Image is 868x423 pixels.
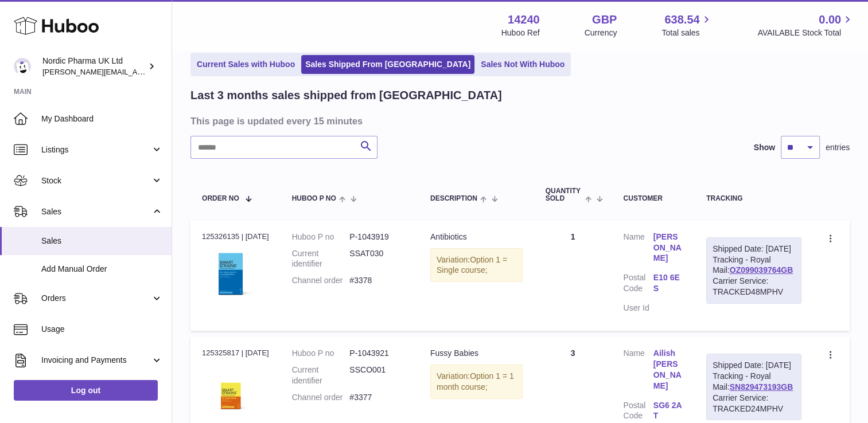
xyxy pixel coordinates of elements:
span: Quantity Sold [546,187,582,202]
img: Baby_Colic_8mlBottle_FrontFace.png [202,362,259,420]
div: Fussy Babies [430,348,523,359]
div: Shipped Date: [DATE] [713,244,795,254]
div: Tracking [706,195,801,202]
td: 1 [534,220,612,331]
dt: Channel order [292,275,350,286]
a: SG6 2AT [653,400,683,422]
div: Customer [623,195,683,202]
span: Option 1 = Single course; [437,255,507,275]
div: Huboo Ref [501,28,540,38]
span: My Dashboard [41,113,163,124]
a: Sales Shipped From [GEOGRAPHIC_DATA] [301,55,474,74]
dt: Huboo P no [292,232,350,242]
span: [PERSON_NAME][EMAIL_ADDRESS][DOMAIN_NAME] [42,67,230,76]
strong: GBP [592,12,617,28]
span: Sales [41,206,151,217]
div: 125325817 | [DATE] [202,348,269,358]
a: [PERSON_NAME] [653,232,683,264]
dd: P-1043921 [349,348,407,359]
label: Show [754,142,775,153]
span: Usage [41,324,163,335]
span: 638.54 [664,12,699,28]
dt: Postal Code [623,272,653,297]
span: Option 1 = 1 month course; [437,371,514,391]
h3: This page is updated every 15 minutes [190,115,847,127]
span: Order No [202,195,239,202]
div: Carrier Service: TRACKED24MPHV [713,393,795,414]
a: 638.54 Total sales [661,12,713,38]
span: Invoicing and Payments [41,355,151,366]
a: 0.00 AVAILABLE Stock Total [757,12,854,38]
div: Carrier Service: TRACKED48MPHV [713,276,795,297]
span: Sales [41,236,163,246]
dd: SSAT030 [349,248,407,270]
span: 0.00 [819,12,841,28]
dt: Channel order [292,392,350,403]
a: Ailish [PERSON_NAME] [653,348,683,391]
dd: #3378 [349,275,407,286]
dt: Current identifier [292,248,350,270]
dd: #3377 [349,392,407,403]
a: E10 6ES [653,272,683,294]
div: Tracking - Royal Mail: [706,354,801,420]
a: OZ099039764GB [730,265,793,275]
div: Currency [585,28,617,38]
span: entries [826,142,850,153]
div: Antibiotics [430,232,523,242]
span: AVAILABLE Stock Total [757,28,854,38]
a: SN829473193GB [730,382,793,391]
img: 2.png [202,245,259,303]
div: Variation: [430,365,523,399]
span: Huboo P no [292,195,336,202]
img: joe.plant@parapharmdev.com [14,58,31,75]
div: Nordic Pharma UK Ltd [42,56,146,77]
strong: 14240 [508,12,540,28]
div: Shipped Date: [DATE] [713,360,795,371]
div: Variation: [430,248,523,283]
span: Stock [41,175,151,186]
h2: Last 3 months sales shipped from [GEOGRAPHIC_DATA] [190,88,502,103]
a: Log out [14,380,158,401]
div: 125326135 | [DATE] [202,232,269,242]
dd: SSCO001 [349,365,407,386]
a: Sales Not With Huboo [477,55,569,74]
div: Tracking - Royal Mail: [706,237,801,304]
a: Current Sales with Huboo [193,55,299,74]
span: Total sales [661,28,713,38]
dt: Current identifier [292,365,350,386]
dt: Huboo P no [292,348,350,359]
dt: Name [623,232,653,267]
span: Description [430,195,477,202]
span: Orders [41,293,151,304]
dd: P-1043919 [349,232,407,242]
dt: Name [623,348,653,394]
dt: User Id [623,303,653,314]
span: Add Manual Order [41,264,163,275]
span: Listings [41,144,151,155]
